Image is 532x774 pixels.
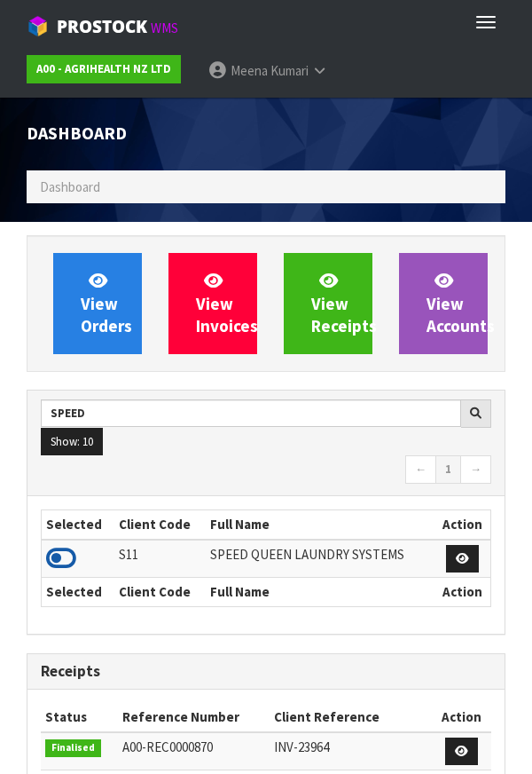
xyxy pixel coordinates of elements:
a: ViewReceipts [284,253,372,354]
a: A00 - AGRIHEALTH NZ LTD [27,55,181,83]
button: Show: 10 [41,428,103,456]
td: SPEED QUEEN LAUNDRY SYSTEMS [206,540,435,578]
a: 1 [435,455,461,484]
span: View Orders [81,270,132,336]
span: Dashboard [40,178,100,195]
span: View Receipts [311,270,377,336]
span: INV-23964 [274,738,329,755]
span: Dashboard [27,122,127,144]
strong: A00 - AGRIHEALTH NZ LTD [36,61,171,76]
th: Reference Number [118,703,270,731]
th: Action [435,510,490,539]
th: Full Name [206,578,435,606]
a: ViewAccounts [399,253,488,354]
th: Client Code [114,578,206,606]
small: WMS [151,20,178,36]
a: ViewOrders [53,253,142,354]
span: Kumari [270,62,309,79]
th: Client Reference [270,703,433,731]
a: ← [405,455,436,484]
input: Search clients [41,399,461,427]
nav: Page navigation [41,455,491,486]
img: cube-alt.png [27,15,49,37]
span: View Accounts [426,270,495,336]
a: ViewInvoices [168,253,257,354]
span: ProStock [57,15,147,38]
span: A00-REC0000870 [122,738,213,755]
span: View Invoices [196,270,258,336]
th: Full Name [206,510,435,539]
h3: Receipts [41,663,491,680]
span: Meena [231,62,268,79]
th: Client Code [114,510,206,539]
span: Finalised [45,739,101,757]
td: S11 [114,540,206,578]
a: → [460,455,491,484]
th: Action [435,578,490,606]
th: Selected [42,510,114,539]
th: Status [41,703,118,731]
th: Selected [42,578,114,606]
th: Action [433,703,491,731]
